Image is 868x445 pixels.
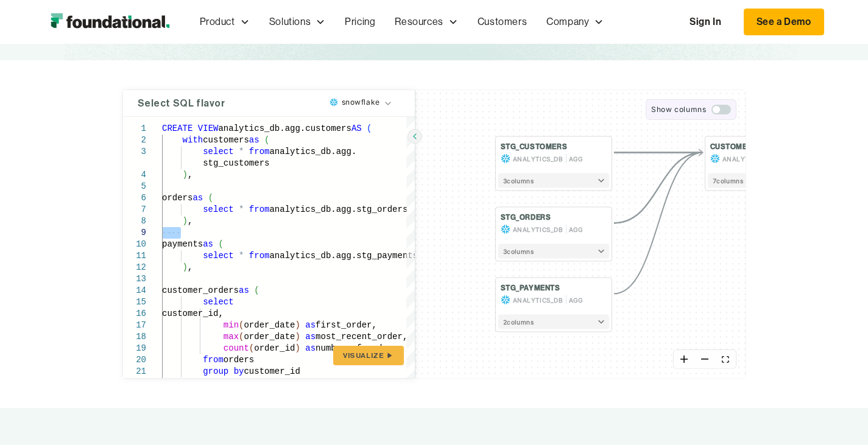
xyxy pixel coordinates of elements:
[295,343,300,353] span: )
[722,154,773,164] span: ANALYTICS_DB
[614,153,703,223] g: Edge from d91d737cb9fbe058b277ce7095e2c624 to e6dff7ebaf40253a98a981811306d210
[123,262,146,273] div: 12
[249,343,253,353] span: (
[513,225,563,234] span: ANALYTICS_DB
[343,351,384,360] span: Visualize
[123,331,146,343] div: 18
[203,205,233,214] span: select
[501,212,607,234] button: STG_ORDERSANALYTICS_DBAGG
[385,2,467,42] div: Resources
[203,239,213,249] span: as
[254,286,259,295] span: (
[335,2,385,42] a: Pricing
[203,366,228,376] span: group
[123,227,146,239] div: 9
[182,262,187,272] span: )
[239,286,249,295] span: as
[649,304,868,445] iframe: Chat Widget
[305,343,316,353] span: as
[188,216,192,226] span: ,
[468,2,537,42] a: Customers
[123,250,146,262] div: 11
[223,332,238,342] span: max
[203,158,269,168] span: stg_customers
[264,135,269,145] span: (
[269,147,356,156] span: analytics_db.agg.
[188,170,192,180] span: ,
[244,332,295,342] span: order_date
[244,366,300,376] span: customer_id
[269,205,408,214] span: analytics_db.agg.stg_orders
[162,286,239,295] span: customer_orders
[501,142,607,164] button: STG_CUSTOMERSANALYTICS_DBAGG
[249,205,269,214] span: from
[249,135,259,145] span: as
[316,343,397,353] span: number_of_orders
[203,297,233,307] span: select
[569,295,583,305] span: AGG
[367,124,372,133] span: (
[408,129,422,144] button: Hide SQL query editor
[501,283,607,305] button: STG_PAYMENTSANALYTICS_DBAGG
[44,10,175,34] img: Foundational Logo
[333,346,403,365] button: Visualize
[503,176,534,186] span: 3 column s
[305,332,316,342] span: as
[123,308,146,320] div: 16
[188,262,192,272] span: ,
[269,251,418,261] span: analytics_db.agg.stg_payments
[123,123,146,135] div: 1
[197,124,218,133] span: VIEW
[569,154,583,164] span: AGG
[208,193,213,203] span: (
[123,320,146,331] div: 17
[123,366,146,377] div: 21
[138,100,225,107] h4: Select SQL flavor
[316,332,408,342] span: most_recent_order,
[123,354,146,366] div: 20
[123,377,146,389] div: 22
[123,285,146,296] div: 14
[501,212,551,222] h4: STG_ORDERS
[501,142,568,152] h4: STG_CUSTOMERS
[295,332,300,342] span: )
[295,320,300,330] span: )
[182,216,187,226] span: )
[123,343,146,354] div: 19
[192,193,203,203] span: as
[569,225,583,234] span: AGG
[44,10,175,34] a: home
[123,192,146,204] div: 6
[233,366,244,376] span: by
[254,343,295,353] span: order_id
[223,343,249,353] span: count
[546,14,589,30] div: Company
[162,193,192,203] span: orders
[200,14,235,30] div: Product
[513,154,563,164] span: ANALYTICS_DB
[244,320,295,330] span: order_date
[123,296,146,308] div: 15
[182,135,203,145] span: with
[203,251,233,261] span: select
[503,247,534,256] span: 3 column s
[710,142,758,152] h4: CUSTOMERS
[239,332,244,342] span: (
[395,14,443,30] div: Resources
[223,355,253,365] span: orders
[710,142,816,164] button: CUSTOMERSANALYTICS_DB
[239,320,244,330] span: (
[677,9,733,35] a: Sign In
[123,169,146,181] div: 4
[537,2,613,42] div: Company
[713,176,744,186] span: 7 column s
[259,2,335,42] div: Solutions
[123,273,146,285] div: 13
[501,283,560,293] h4: STG_PAYMENTS
[513,295,563,305] span: ANALYTICS_DB
[123,135,146,146] div: 2
[218,124,351,133] span: analytics_db.agg.customers
[614,153,703,294] g: Edge from fdd6007a342b5e7caef20c36dbcc25c6 to e6dff7ebaf40253a98a981811306d210
[203,147,233,156] span: select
